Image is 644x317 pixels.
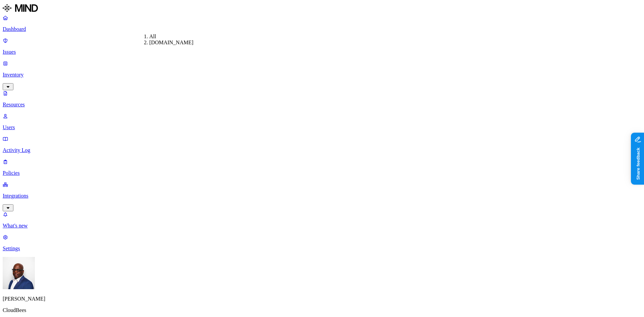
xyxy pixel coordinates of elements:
[3,307,641,313] p: CloudBees
[3,211,641,229] a: What's new
[3,136,641,153] a: Activity Log
[3,90,641,108] a: Resources
[3,159,641,176] a: Policies
[3,193,641,199] p: Integrations
[3,257,35,289] img: Gregory Thomas
[3,124,641,130] p: Users
[3,246,641,252] p: Settings
[3,170,641,176] p: Policies
[3,147,641,153] p: Activity Log
[3,234,641,252] a: Settings
[3,15,641,32] a: Dashboard
[3,113,641,130] a: Users
[3,181,641,210] a: Integrations
[3,49,641,55] p: Issues
[3,102,641,108] p: Resources
[3,223,641,229] p: What's new
[3,38,641,55] a: Issues
[3,3,38,13] img: MIND
[3,72,641,78] p: Inventory
[3,26,641,32] p: Dashboard
[3,60,641,89] a: Inventory
[3,3,641,15] a: MIND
